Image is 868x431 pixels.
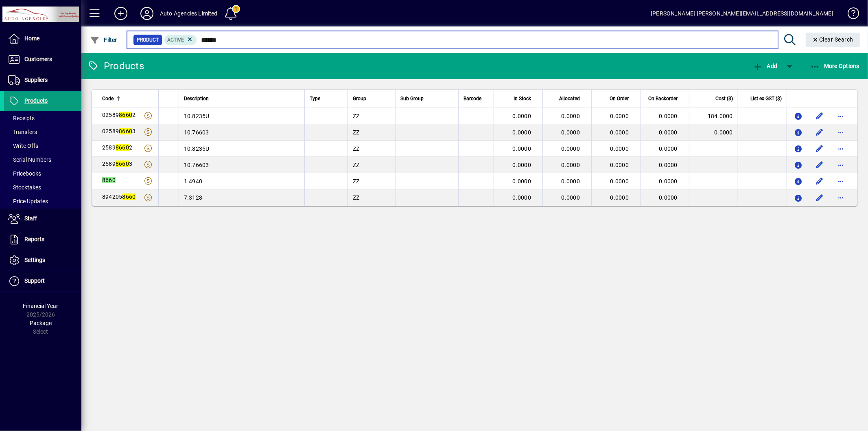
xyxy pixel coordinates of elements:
[401,94,424,103] span: Sub Group
[562,194,580,201] span: 0.0000
[24,56,52,62] span: Customers
[562,178,580,185] span: 0.0000
[659,129,678,136] span: 0.0000
[4,167,81,180] a: Pricebooks
[4,125,81,139] a: Transfers
[168,37,184,43] span: Active
[102,128,136,134] span: 02589 3
[513,145,531,152] span: 0.0000
[4,271,81,291] a: Support
[8,198,48,205] span: Price Updates
[24,257,45,263] span: Settings
[310,94,343,103] div: Type
[751,59,779,73] button: Add
[24,236,44,242] span: Reports
[8,156,51,163] span: Serial Numbers
[610,113,629,119] span: 0.0000
[813,142,826,155] button: Edit
[562,113,580,119] span: 0.0000
[8,143,38,149] span: Write Offs
[122,194,136,200] em: 8660
[834,158,847,172] button: More options
[116,144,129,151] em: 8660
[813,110,826,123] button: Edit
[353,129,360,136] span: ZZ
[689,108,738,124] td: 184.0000
[562,129,580,136] span: 0.0000
[24,35,39,42] span: Home
[184,178,203,185] span: 1.4940
[4,209,81,229] a: Staff
[353,178,360,185] span: ZZ
[23,303,59,309] span: Financial Year
[87,59,144,73] div: Products
[610,162,629,168] span: 0.0000
[102,94,153,103] div: Code
[834,142,847,155] button: More options
[88,33,119,47] button: Filter
[813,191,826,204] button: Edit
[715,94,733,103] span: Cost ($)
[648,94,678,103] span: On Backorder
[24,77,48,83] span: Suppliers
[24,97,48,104] span: Products
[645,94,685,103] div: On Backorder
[559,94,580,103] span: Allocated
[184,94,300,103] div: Description
[116,161,129,167] em: 8660
[659,145,678,152] span: 0.0000
[513,113,531,119] span: 0.0000
[119,112,132,118] em: 8660
[651,7,833,20] div: [PERSON_NAME] [PERSON_NAME][EMAIL_ADDRESS][DOMAIN_NAME]
[610,94,629,103] span: On Order
[108,6,134,21] button: Add
[834,191,847,204] button: More options
[842,2,858,28] a: Knowledge Base
[160,7,218,20] div: Auto Agencies Limited
[102,194,136,200] span: 894205
[184,162,209,168] span: 10.76603
[137,36,159,44] span: Product
[4,139,81,153] a: Write Offs
[610,194,629,201] span: 0.0000
[184,113,210,119] span: 10.8235U
[597,94,636,103] div: On Order
[8,184,41,191] span: Stocktakes
[102,177,116,183] em: 8660
[353,145,360,152] span: ZZ
[4,250,81,270] a: Settings
[8,170,41,177] span: Pricebooks
[513,178,531,185] span: 0.0000
[659,178,678,185] span: 0.0000
[102,144,132,151] span: 2589 2
[24,277,45,284] span: Support
[464,94,489,103] div: Barcode
[813,175,826,188] button: Edit
[562,162,580,168] span: 0.0000
[464,94,481,103] span: Barcode
[8,115,35,121] span: Receipts
[562,145,580,152] span: 0.0000
[184,94,209,103] span: Description
[834,175,847,188] button: More options
[90,37,117,43] span: Filter
[810,63,860,69] span: More Options
[499,94,538,103] div: In Stock
[119,128,132,134] em: 8660
[184,129,209,136] span: 10.76603
[164,35,197,45] mat-chip: Activation Status: Active
[4,29,81,49] a: Home
[401,94,453,103] div: Sub Group
[353,194,360,201] span: ZZ
[24,215,37,222] span: Staff
[659,162,678,168] span: 0.0000
[4,180,81,194] a: Stocktakes
[353,113,360,119] span: ZZ
[750,94,782,103] span: List ex GST ($)
[513,129,531,136] span: 0.0000
[4,229,81,250] a: Reports
[102,161,132,167] span: 2589 3
[806,33,860,47] button: Clear
[4,49,81,70] a: Customers
[30,320,52,326] span: Package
